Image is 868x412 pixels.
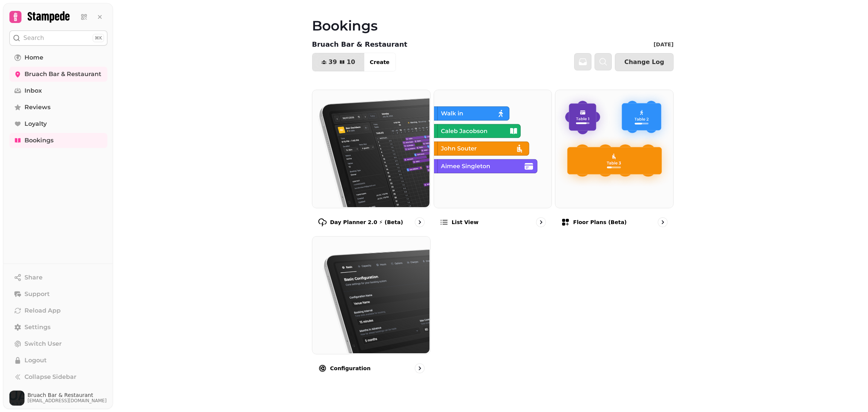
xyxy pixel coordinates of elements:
a: ConfigurationConfiguration [312,236,431,380]
a: Floor Plans (beta)Floor Plans (beta) [555,90,674,233]
button: Support [9,287,107,302]
a: Day Planner 2.0 ⚡ (Beta)Day Planner 2.0 ⚡ (Beta) [312,90,431,233]
div: ⌘K [93,34,104,42]
button: Share [9,270,107,285]
span: Bookings [24,136,53,145]
a: Inbox [9,83,107,98]
span: Bruach Bar & Restaurant [28,392,107,398]
span: Bruach Bar & Restaurant [24,70,101,79]
p: Search [23,34,44,43]
p: [DATE] [654,41,674,48]
span: 39 [329,59,337,65]
span: Collapse Sidebar [24,372,76,381]
svg: go to [416,218,423,226]
a: Home [9,50,107,65]
img: Floor Plans (beta) [555,89,672,207]
button: Switch User [9,336,107,351]
svg: go to [537,218,545,226]
span: Reload App [24,306,61,315]
a: Settings [9,320,107,335]
span: Create [370,60,390,65]
a: List viewList view [434,90,552,233]
button: Logout [9,353,107,368]
span: Loyalty [24,119,47,128]
button: Reload App [9,303,107,318]
span: Support [24,290,50,299]
img: List view [433,89,551,207]
button: Search⌘K [9,31,107,46]
a: Bruach Bar & Restaurant [9,67,107,82]
img: Configuration [312,236,429,354]
button: Change Log [615,53,674,71]
span: Change Log [624,59,664,65]
span: [EMAIL_ADDRESS][DOMAIN_NAME] [28,398,107,404]
a: Bookings [9,133,107,148]
span: Switch User [24,339,62,348]
p: List view [452,218,478,226]
a: Reviews [9,100,107,115]
span: Logout [24,356,47,365]
span: Inbox [24,86,42,95]
button: 3910 [312,53,364,71]
img: User avatar [9,391,24,406]
p: Floor Plans (beta) [573,218,627,226]
span: Share [24,273,43,282]
a: Loyalty [9,116,107,131]
span: Reviews [24,103,50,112]
span: 10 [347,59,355,65]
p: Configuration [330,365,371,372]
svg: go to [416,365,423,372]
span: Settings [24,323,50,332]
p: Day Planner 2.0 ⚡ (Beta) [330,218,403,226]
button: Create [364,53,396,71]
button: User avatarBruach Bar & Restaurant[EMAIL_ADDRESS][DOMAIN_NAME] [9,391,107,406]
p: Bruach Bar & Restaurant [312,39,407,50]
img: Day Planner 2.0 ⚡ (Beta) [312,89,429,207]
button: Collapse Sidebar [9,369,107,385]
span: Home [24,53,43,62]
svg: go to [659,218,666,226]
